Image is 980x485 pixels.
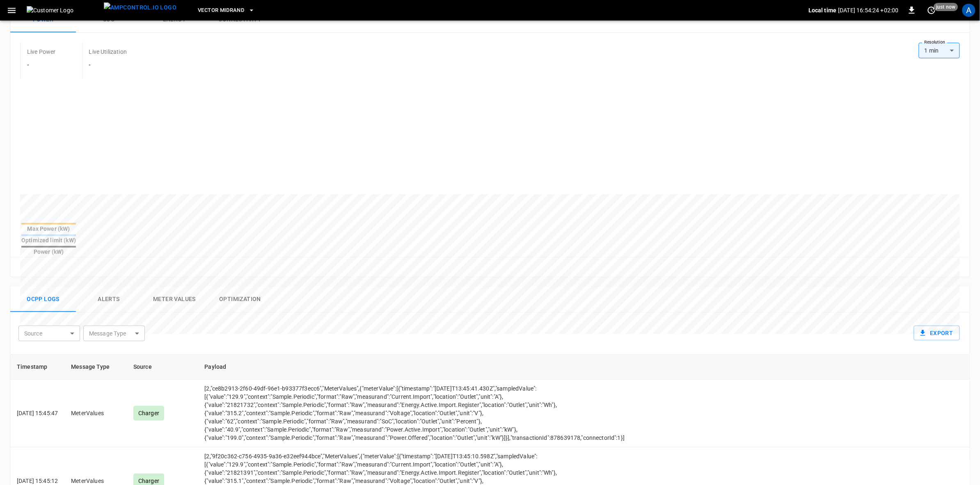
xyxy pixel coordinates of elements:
[962,4,975,17] div: profile-icon
[17,409,58,417] p: [DATE] 15:45:47
[838,6,899,14] p: [DATE] 16:54:24 +02:00
[10,286,76,313] button: Ocpp logs
[10,355,64,379] th: Timestamp
[919,43,960,58] div: 1 min
[64,355,127,379] th: Message Type
[89,48,127,56] p: Live Utilization
[925,4,938,17] button: set refresh interval
[27,48,56,56] p: Live Power
[207,286,273,313] button: Optimization
[17,477,58,485] p: [DATE] 15:45:12
[142,286,207,313] button: Meter Values
[198,6,244,15] span: Vector Midrand
[914,326,960,341] button: Export
[27,6,101,14] img: Customer Logo
[89,61,127,70] h6: -
[195,2,258,18] button: Vector Midrand
[934,3,958,11] span: just now
[27,61,56,70] h6: -
[808,6,837,14] p: Local time
[104,2,176,13] img: ampcontrol.io logo
[925,39,945,46] label: Resolution
[198,355,682,379] th: Payload
[127,355,198,379] th: Source
[76,286,142,313] button: Alerts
